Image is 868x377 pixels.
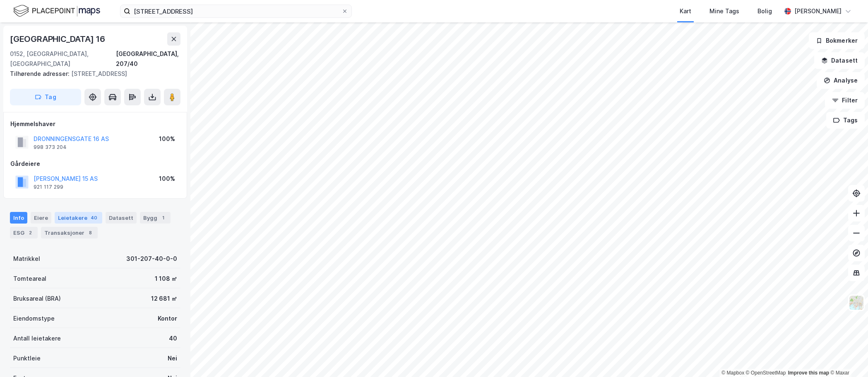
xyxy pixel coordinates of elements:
button: Analyse [817,72,865,89]
div: [GEOGRAPHIC_DATA] 16 [10,32,107,46]
div: Eiendomstype [13,314,55,323]
div: 998 373 204 [34,144,67,151]
div: Matrikkel [13,254,40,264]
img: logo.f888ab2527a4732fd821a326f86c7f29.svg [13,4,100,18]
div: 100% [159,174,175,184]
div: Hjemmelshaver [10,119,180,129]
button: Tags [826,112,865,129]
a: OpenStreetMap [746,370,786,376]
div: [PERSON_NAME] [794,6,842,16]
div: 40 [169,333,177,343]
div: Leietakere [55,212,102,224]
div: ESG [10,227,38,238]
a: Mapbox [721,370,744,376]
div: Bygg [140,212,171,224]
div: Info [10,212,27,224]
div: [STREET_ADDRESS] [10,69,174,79]
div: 1 [159,214,167,222]
div: Kontrollprogram for chat [827,337,868,377]
div: Bolig [757,6,772,16]
div: Antall leietakere [13,333,61,343]
img: Z [849,295,864,311]
span: Tilhørende adresser: [10,70,71,77]
iframe: Chat Widget [827,337,868,377]
div: Gårdeiere [10,159,180,169]
div: Nei [168,353,177,363]
div: Kart [680,6,691,16]
input: Søk på adresse, matrikkel, gårdeiere, leietakere eller personer [130,5,341,17]
div: Eiere [31,212,51,224]
button: Tag [10,89,81,105]
div: 0152, [GEOGRAPHIC_DATA], [GEOGRAPHIC_DATA] [10,49,116,69]
a: Improve this map [788,370,829,376]
div: 40 [89,214,99,222]
div: [GEOGRAPHIC_DATA], 207/40 [116,49,180,69]
div: 921 117 299 [34,184,63,190]
div: Kontor [158,314,177,323]
div: Datasett [106,212,137,224]
div: Punktleie [13,353,41,363]
div: Tomteareal [13,274,46,284]
div: 2 [26,229,34,237]
div: 301-207-40-0-0 [126,254,177,264]
div: 8 [86,229,94,237]
button: Bokmerker [809,32,865,49]
div: Transaksjoner [41,227,98,238]
div: Bruksareal (BRA) [13,294,61,304]
div: Mine Tags [709,6,739,16]
button: Filter [825,92,865,109]
div: 1 108 ㎡ [155,274,177,284]
div: 12 681 ㎡ [151,294,177,304]
div: 100% [159,134,175,144]
button: Datasett [814,52,865,69]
